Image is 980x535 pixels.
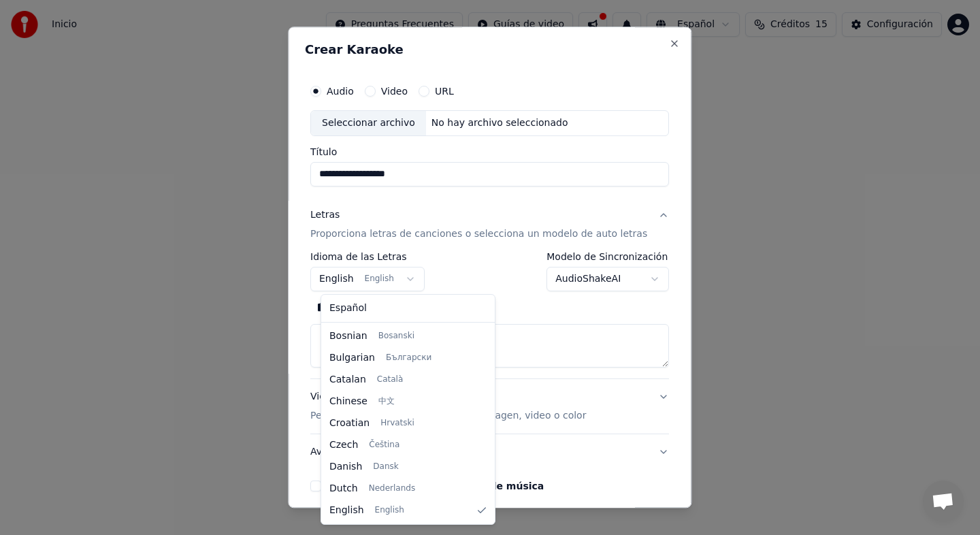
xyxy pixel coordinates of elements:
span: Danish [329,460,362,474]
span: Hrvatski [380,418,414,429]
span: Български [386,353,431,363]
span: Català [377,374,403,385]
span: Catalan [329,373,366,387]
span: Czech [329,438,358,452]
span: English [375,505,404,516]
span: Bosnian [329,329,367,343]
span: Croatian [329,417,370,430]
span: English [329,504,364,517]
span: Dansk [373,461,398,472]
span: Bosanski [378,331,414,342]
span: 中文 [378,396,395,407]
span: Čeština [369,440,399,451]
span: Nederlands [369,483,415,494]
span: Dutch [329,482,358,496]
span: Chinese [329,395,367,408]
span: Bulgarian [329,351,375,365]
span: Español [329,302,367,315]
